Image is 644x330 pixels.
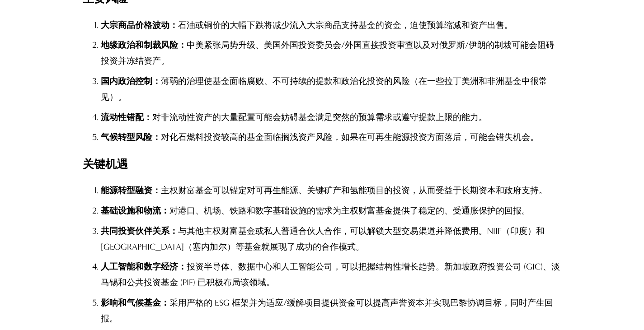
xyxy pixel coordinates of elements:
font: 流动性错配： [101,112,152,122]
font: 人工智能和数字经济： [101,261,187,272]
font: 共同投资伙伴关系： [101,226,178,236]
font: 对港口、机场、铁路和数字基础设施的需求为主权财富基金提供了稳定的、受通胀保护的回报。 [169,205,530,216]
font: 影响和气候基金： [101,297,169,308]
font: 与其他主权财富基金或私人普通合伙人合作，可以解锁大型交易渠道并降低费用。NIIF（印度）和[GEOGRAPHIC_DATA]（塞内加尔）等基金就展现了成功的合作模式。 [101,226,545,252]
font: 采用严格的 ESG 框架并为适应/缓解项目提供资金可以提高声誉资本并实现巴黎协调目标，同时产生回报。 [101,297,553,324]
font: 中美紧张局势升级、美国外国投资委员会/外国直接投资审查以及对俄罗斯/伊朗的制裁可能会阻碍投资并冻结资产。 [101,40,555,66]
font: 能源转型融资： [101,185,161,195]
font: 气候转型风险： [101,132,161,142]
font: 投资半导体、数据中心和人工智能公司，可以把握结构性增长趋势。新加坡政府投资公司 (GIC)、淡马锡和公共投资基金 (PIF) 已积极布局该领域。 [101,261,560,288]
font: 薄弱的治理使基金面临腐败、不可持续的提款和政治化投资的风险（在一些拉丁美洲和非洲基金中很常见）。 [101,76,547,102]
font: 对非流动性资产的大量配置可能会妨碍基金满足突然的预算需求或遵守提款上限的能力。 [152,112,487,122]
font: 国内政治控制： [101,76,161,86]
font: 地缘政治和制裁风险： [101,40,187,50]
font: 大宗商品价格波动： [101,20,178,30]
font: 对化石燃料投资较高的基金面临搁浅资产风险，如果在可再生能源投资方面落后，可能会错失机会。 [161,132,539,142]
font: 主权财富基金可以锚定​​对可再生能源、关键矿产和氢能项目的投资，从而受益于长期资本和政府支持。 [161,185,547,195]
font: 基础设施和物流： [101,205,169,216]
font: 石油或铜价的大幅下跌将减少流入大宗商品支持基金的资金，迫使预算缩减和资产出售。 [178,20,513,30]
font: 关键机遇 [83,158,128,171]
